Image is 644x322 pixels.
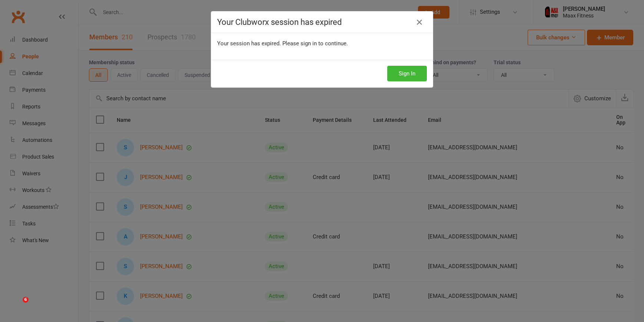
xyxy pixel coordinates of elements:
[387,66,427,81] button: Sign In
[7,297,25,315] iframe: Intercom live chat
[414,16,425,28] a: Close
[23,297,29,303] span: 6
[217,17,427,27] h4: Your Clubworx session has expired
[217,40,348,47] span: Your session has expired. Please sign in to continue.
